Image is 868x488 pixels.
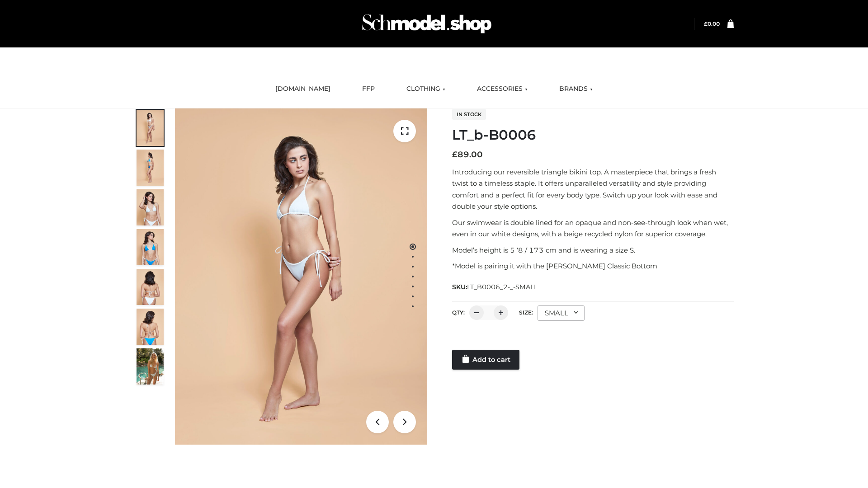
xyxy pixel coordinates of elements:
[137,150,164,186] img: ArielClassicBikiniTop_CloudNine_AzureSky_OW114ECO_2-scaled.jpg
[452,309,465,316] label: QTY:
[175,108,427,445] img: ArielClassicBikiniTop_CloudNine_AzureSky_OW114ECO_1
[355,79,382,99] a: FFP
[704,20,708,27] span: £
[519,309,533,316] label: Size:
[704,20,720,27] a: £0.00
[452,166,734,212] p: Introducing our reversible triangle bikini top. A masterpiece that brings a fresh twist to a time...
[704,20,720,27] bdi: 0.00
[552,79,599,99] a: BRANDS
[359,6,495,42] img: Schmodel Admin 964
[452,217,734,240] p: Our swimwear is double lined for an opaque and non-see-through look when wet, even in our white d...
[137,309,164,345] img: ArielClassicBikiniTop_CloudNine_AzureSky_OW114ECO_8-scaled.jpg
[452,260,734,272] p: *Model is pairing it with the [PERSON_NAME] Classic Bottom
[269,79,337,99] a: [DOMAIN_NAME]
[137,189,164,225] img: ArielClassicBikiniTop_CloudNine_AzureSky_OW114ECO_3-scaled.jpg
[452,150,483,160] bdi: 89.00
[137,269,164,305] img: ArielClassicBikiniTop_CloudNine_AzureSky_OW114ECO_7-scaled.jpg
[467,283,538,291] span: LT_B0006_2-_-SMALL
[538,305,585,321] div: SMALL
[137,348,164,385] img: Arieltop_CloudNine_AzureSky2.jpg
[452,244,734,256] p: Model’s height is 5 ‘8 / 173 cm and is wearing a size S.
[137,229,164,265] img: ArielClassicBikiniTop_CloudNine_AzureSky_OW114ECO_4-scaled.jpg
[452,150,458,160] span: £
[470,79,534,99] a: ACCESSORIES
[452,109,486,120] span: In stock
[137,110,164,146] img: ArielClassicBikiniTop_CloudNine_AzureSky_OW114ECO_1-scaled.jpg
[452,127,734,143] h1: LT_b-B0006
[452,282,538,292] span: SKU:
[452,350,519,370] a: Add to cart
[400,79,452,99] a: CLOTHING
